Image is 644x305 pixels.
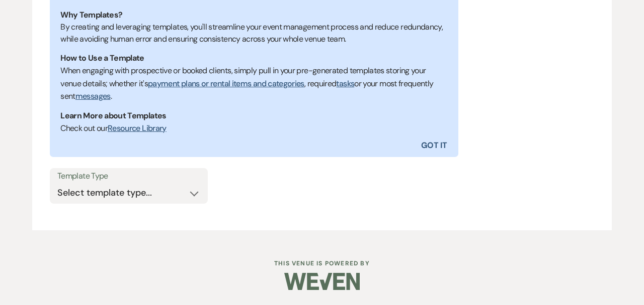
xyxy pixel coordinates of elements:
[284,264,360,299] img: Weven Logo
[60,122,447,135] p: Check out our
[148,78,304,89] a: payment plans or rental items and categories
[60,110,447,122] h1: Learn More about Templates
[60,9,447,21] h1: Why Templates?
[254,134,458,157] button: Got It
[57,169,200,184] label: Template Type
[60,64,447,103] p: When engaging with prospective or booked clients, simply pull in your pre-generated templates sto...
[108,123,167,133] a: Resource Library
[336,78,354,89] a: tasks
[60,21,447,45] div: By creating and leveraging templates, you'll streamline your event management process and reduce ...
[60,52,447,64] h1: How to Use a Template
[75,91,111,101] a: messages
